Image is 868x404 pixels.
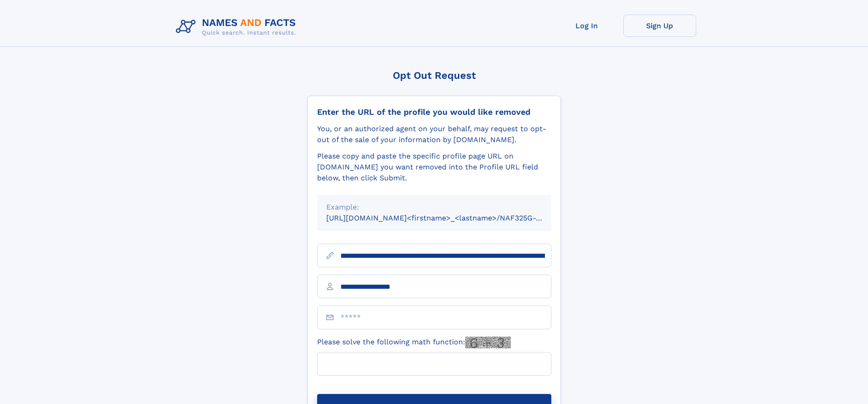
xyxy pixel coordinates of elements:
[172,15,303,39] img: Logo Names and Facts
[326,202,542,213] div: Example:
[326,214,569,222] small: [URL][DOMAIN_NAME]<firstname>_<lastname>/NAF325G-xxxxxxxx
[317,107,551,117] div: Enter the URL of the profile you would like removed
[317,337,511,348] label: Please solve the following math function:
[623,15,696,37] a: Sign Up
[317,123,551,145] div: You, or an authorized agent on your behalf, may request to opt-out of the sale of your informatio...
[550,15,623,37] a: Log In
[308,70,561,81] div: Opt Out Request
[317,151,551,184] div: Please copy and paste the specific profile page URL on [DOMAIN_NAME] you want removed into the Pr...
